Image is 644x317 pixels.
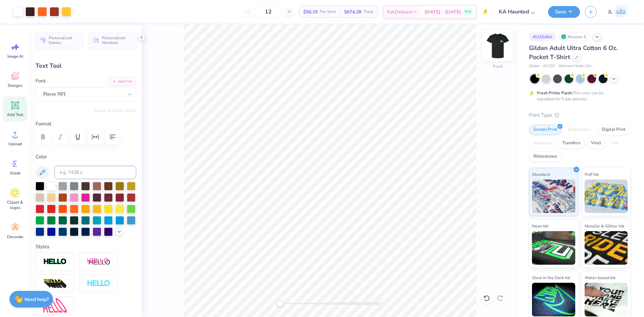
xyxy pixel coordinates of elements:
div: Embroidery [563,125,595,135]
label: Font [36,77,46,85]
input: Untitled Design [494,5,543,18]
img: Front [484,32,511,59]
label: Styles [36,243,49,251]
span: Upload [8,141,22,147]
span: Clipart & logos [4,200,26,210]
img: Glow in the Dark Ink [532,283,575,316]
img: Water based Ink [585,283,628,316]
span: # G230 [543,63,555,69]
span: Puff Ink [585,171,599,178]
div: Front [493,63,503,69]
img: Shadow [87,258,110,266]
input: – – [255,6,281,18]
input: e.g. 7428 c [54,166,136,179]
img: Free Distort [43,298,67,313]
button: Switch to Greek Letters [94,108,136,113]
span: Standard [532,171,550,178]
span: Personalized Names [49,36,79,45]
div: Revision 5 [559,33,590,41]
div: Rhinestones [529,152,561,162]
strong: Need help? [24,296,49,303]
img: Standard [532,179,575,213]
button: Save [548,6,580,18]
span: Per Item [320,8,336,15]
img: Stroke [43,258,67,266]
label: Color [36,153,136,161]
span: Est. Delivery [387,8,413,15]
span: Gildan Adult Ultra Cotton 6 Oz. Pocket T-Shirt [529,44,618,61]
button: Personalized Numbers [89,33,136,48]
img: Neon Ink [532,231,575,265]
div: Accessibility label [276,300,283,307]
img: Metallic & Glitter Ink [585,231,628,265]
div: Vinyl [587,138,605,148]
label: Format [36,120,136,128]
a: JL [605,5,631,18]
span: Decorate [7,234,23,240]
span: Greek [10,170,20,176]
span: Free [465,9,471,14]
span: Total [363,8,373,15]
span: Personalized Numbers [102,36,132,45]
div: Text Tool [36,61,136,70]
div: Applique [529,138,556,148]
span: Image AI [7,54,23,59]
span: Neon Ink [532,222,548,229]
span: $674.28 [344,8,361,15]
div: Print Type [529,111,631,119]
span: Designs [8,83,22,88]
div: # 516546A [529,33,556,41]
img: Negative Space [87,280,110,287]
button: Personalized Names [36,33,83,48]
img: Jairo Laqui [614,5,628,18]
span: JL [608,8,612,16]
button: Add Font [109,77,136,86]
div: Foil [607,138,623,148]
div: Digital Print [597,125,630,135]
img: Puff Ink [585,179,628,213]
strong: Fresh Prints Flash: [537,90,573,96]
span: Add Text [7,112,23,117]
span: [DATE] - [DATE] [425,8,461,15]
div: Transfers [558,138,585,148]
span: Metallic & Glitter Ink [585,222,624,229]
img: 3D Illusion [43,278,67,289]
span: $56.19 [303,8,318,15]
span: Water based Ink [585,274,615,281]
span: Gildan [529,63,540,69]
div: This color can be expedited for 5 day delivery. [537,90,620,102]
span: Glow in the Dark Ink [532,274,570,281]
div: Screen Print [529,125,561,135]
span: Minimum Order: 24 + [558,63,592,69]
